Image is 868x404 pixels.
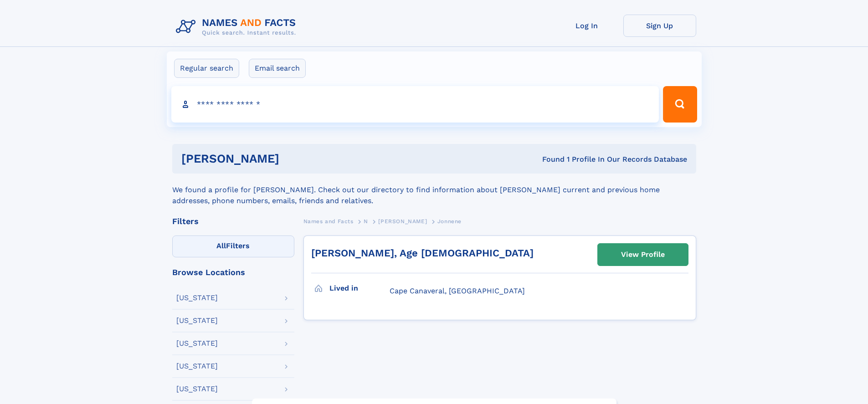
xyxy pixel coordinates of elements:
[172,15,303,39] img: Logo Names and Facts
[329,281,390,296] h3: Lived in
[174,59,239,78] label: Regular search
[176,294,218,302] div: [US_STATE]
[216,241,226,250] span: All
[378,215,427,227] a: [PERSON_NAME]
[172,217,294,225] div: Filters
[176,363,218,370] div: [US_STATE]
[176,340,218,347] div: [US_STATE]
[172,174,696,206] div: We found a profile for [PERSON_NAME]. Check out our directory to find information about [PERSON_N...
[378,218,427,225] span: [PERSON_NAME]
[390,286,525,295] span: Cape Canaveral, [GEOGRAPHIC_DATA]
[550,15,623,37] a: Log In
[621,244,665,265] div: View Profile
[176,385,218,393] div: [US_STATE]
[623,15,696,37] a: Sign Up
[437,218,462,225] span: Jonnene
[176,317,218,324] div: [US_STATE]
[172,235,294,257] label: Filters
[364,215,368,227] a: N
[303,215,354,227] a: Names and Facts
[181,153,411,164] h1: [PERSON_NAME]
[171,86,659,123] input: search input
[249,59,306,78] label: Email search
[364,218,368,225] span: N
[172,268,294,276] div: Browse Locations
[311,247,534,259] a: [PERSON_NAME], Age [DEMOGRAPHIC_DATA]
[411,154,687,164] div: Found 1 Profile In Our Records Database
[598,244,688,266] a: View Profile
[663,86,697,123] button: Search Button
